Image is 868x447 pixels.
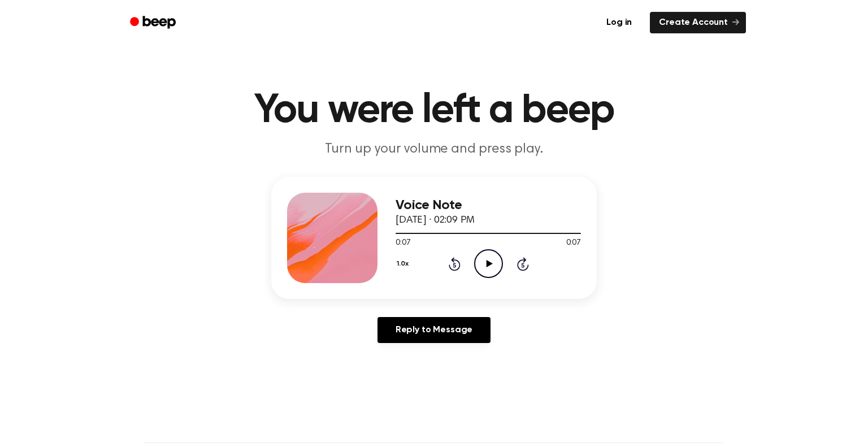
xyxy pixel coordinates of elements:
a: Log in [595,10,643,36]
span: 0:07 [396,237,410,249]
h1: You were left a beep [145,90,723,131]
span: [DATE] · 02:09 PM [396,215,475,225]
a: Reply to Message [377,317,491,343]
p: Turn up your volume and press play. [217,140,651,159]
a: Beep [122,12,186,34]
a: Create Account [650,12,746,33]
span: 0:07 [566,237,581,249]
h3: Voice Note [396,198,581,213]
button: 1.0x [396,254,413,274]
